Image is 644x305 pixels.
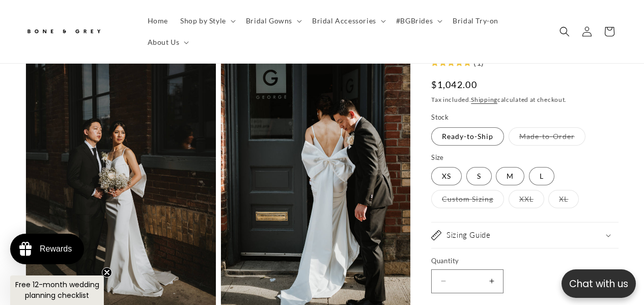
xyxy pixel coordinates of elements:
summary: Bridal Accessories [306,10,390,32]
summary: #BGBrides [390,10,446,32]
summary: Sizing Guide [431,223,619,248]
div: Free 12-month wedding planning checklistClose teaser [10,275,104,305]
div: [DATE] [116,269,137,281]
a: Bridal Try-on [446,10,505,32]
span: Home [148,16,168,25]
h2: Sizing Guide [446,230,490,240]
button: Close teaser [102,267,112,278]
label: S [466,167,492,185]
img: 798670 [3,55,142,264]
label: XXL [509,190,544,208]
p: Chat with us [562,276,636,291]
span: #BGBrides [396,16,433,25]
legend: Stock [431,113,450,123]
summary: Bridal Gowns [240,10,306,32]
label: M [496,167,524,185]
span: About Us [148,38,180,47]
span: Free 12-month wedding planning checklist [15,280,99,300]
label: Custom Sizing [431,190,504,208]
button: Write a review [525,18,593,36]
a: Shipping [471,96,497,103]
span: Bridal Try-on [453,16,498,25]
div: Rewards [40,244,72,254]
label: Made-to-Order [509,127,585,146]
img: Bone and Grey Bridal [25,23,102,40]
label: Ready-to-Ship [431,127,504,146]
summary: Search [553,20,576,43]
label: Quantity [431,256,619,266]
label: XL [548,190,579,208]
button: Open chatbox [562,269,636,298]
legend: Size [431,153,445,163]
summary: About Us [142,32,193,53]
a: Home [142,10,174,32]
span: $1,042.00 [431,78,477,92]
summary: Shop by Style [174,10,240,32]
div: Tax included. calculated at checkout. [431,95,619,105]
label: XS [431,167,462,185]
label: L [529,167,554,185]
div: [PERSON_NAME] [8,269,75,281]
span: Bridal Gowns [246,16,292,25]
a: Bone and Grey Bridal [22,19,131,44]
span: Shop by Style [180,16,226,25]
span: Bridal Accessories [312,16,376,25]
